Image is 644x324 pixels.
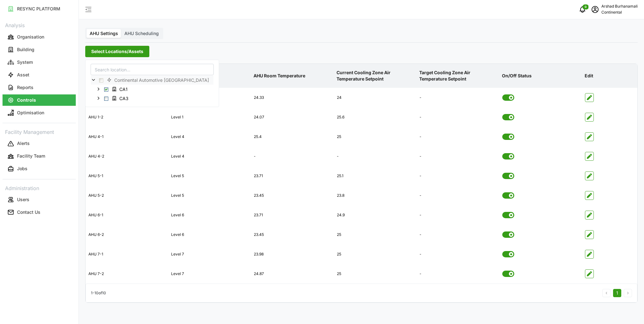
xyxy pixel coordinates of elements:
[169,266,251,282] div: Level 7
[86,110,168,125] div: AHU 1-2
[169,207,251,223] div: Level 6
[334,149,416,164] div: -
[3,3,76,15] button: RESYNC PLATFORM
[119,95,128,101] span: CA3
[251,247,333,262] div: 23.98
[169,247,251,262] div: Level 7
[334,188,416,203] div: 23.8
[251,110,333,125] div: 24.07
[85,60,219,107] div: Select Locations/Assets
[417,247,499,262] div: -
[17,140,30,147] p: Alerts
[86,168,168,184] div: AHU 5-1
[417,266,499,282] div: -
[109,85,132,93] span: CA1
[585,5,587,9] span: 0
[3,206,76,219] a: Contact Us
[104,87,108,91] span: Select CA1
[251,129,333,145] div: 25.4
[251,149,333,164] div: -
[3,193,76,206] a: Users
[251,227,333,243] div: 23.45
[3,137,76,150] a: Alerts
[589,3,601,16] button: schedule
[3,31,76,43] a: Organisation
[17,34,44,40] p: Organisation
[613,289,621,297] button: 1
[3,127,76,136] p: Facility Management
[3,44,76,55] button: Building
[114,77,209,83] span: Continental Automotive [GEOGRAPHIC_DATA]
[334,168,416,184] div: 25.1
[104,76,213,84] span: Continental Automotive Singapore
[99,78,103,82] span: Select Continental Automotive Singapore
[169,149,251,164] div: Level 4
[85,46,149,57] button: Select Locations/Assets
[3,151,76,162] button: Facility Team
[3,43,76,56] a: Building
[17,196,29,203] p: Users
[104,96,108,100] span: Select CA3
[119,86,128,93] span: CA1
[601,3,638,9] p: Arshad Burhanamali
[91,46,143,57] span: Select Locations/Assets
[334,227,416,243] div: 25
[17,6,60,12] p: RESYNC PLATFORM
[417,188,499,203] div: -
[417,227,499,243] div: -
[334,207,416,223] div: 24.9
[17,46,34,53] p: Building
[3,163,76,175] a: Jobs
[334,247,416,262] div: 25
[601,9,638,15] p: Continental
[91,64,214,75] input: Search location...
[334,110,416,125] div: 25.6
[17,84,33,91] p: Reports
[17,72,29,78] p: Asset
[251,188,333,203] div: 23.45
[3,138,76,149] button: Alerts
[417,149,499,164] div: -
[86,129,168,145] div: AHU 4-1
[3,69,76,81] a: Asset
[3,81,76,94] a: Reports
[251,207,333,223] div: 23.71
[583,68,636,84] p: Edit
[417,129,499,145] div: -
[3,20,76,29] p: Analysis
[17,97,36,103] p: Controls
[3,94,76,106] button: Controls
[3,163,76,175] button: Jobs
[169,168,251,184] div: Level 5
[109,94,133,102] span: CA3
[3,183,76,192] p: Administration
[169,129,251,145] div: Level 4
[86,207,168,223] div: AHU 6-1
[251,168,333,184] div: 23.71
[417,90,499,105] div: -
[124,31,159,36] span: AHU Scheduling
[3,82,76,93] button: Reports
[3,56,76,69] a: System
[417,168,499,184] div: -
[86,247,168,262] div: AHU 7-1
[335,64,415,87] p: Current Cooling Zone Air Temperature Setpoint
[86,266,168,282] div: AHU 7-2
[91,290,106,296] p: 1 - 10 of 10
[3,31,76,43] button: Organisation
[3,69,76,81] button: Asset
[3,57,76,68] button: System
[17,110,44,116] p: Optimisation
[3,194,76,205] button: Users
[252,68,332,84] p: AHU Room Temperature
[418,64,498,87] p: Target Cooling Zone Air Temperature Setpoint
[3,207,76,218] button: Contact Us
[86,149,168,164] div: AHU 4-2
[417,207,499,223] div: -
[251,90,333,105] div: 24.33
[334,266,416,282] div: 25
[3,107,76,118] button: Optimisation
[169,227,251,243] div: Level 6
[3,94,76,106] a: Controls
[17,59,33,65] p: System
